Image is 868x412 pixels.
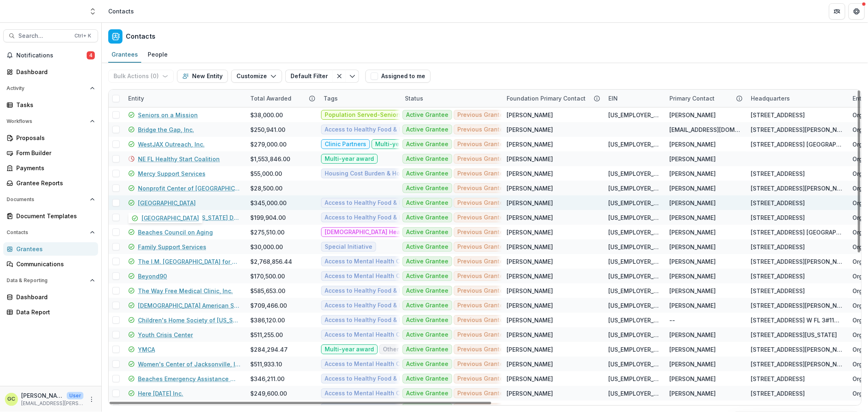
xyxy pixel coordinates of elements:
[502,90,603,107] div: Foundation Primary Contact
[16,149,92,157] div: Form Builder
[669,169,716,178] div: [PERSON_NAME]
[138,169,206,178] a: Mercy Support Services
[138,287,233,295] a: The Way Free Medical Clinic, Inc.
[603,94,623,103] div: EIN
[250,199,286,207] div: $345,000.00
[365,70,431,83] button: Assigned to me
[400,94,428,103] div: Status
[608,375,660,383] div: [US_EMPLOYER_IDENTIFICATION_NUMBER]
[250,389,287,398] div: $249,600.00
[669,140,716,149] div: [PERSON_NAME]
[3,146,98,160] a: Form Builder
[3,65,98,79] a: Dashboard
[108,47,141,63] a: Grantees
[325,375,437,382] span: Access to Healthy Food & Food Security
[250,125,285,134] div: $250,941.00
[325,273,409,280] span: Access to Mental Health Care
[507,389,553,398] div: [PERSON_NAME]
[108,70,174,83] button: Bulk Actions (0)
[3,29,98,42] button: Search...
[16,134,92,142] div: Proposals
[325,287,437,294] span: Access to Healthy Food & Food Security
[250,345,288,354] div: $284,294.47
[608,272,660,281] div: [US_EMPLOYER_IDENTIFICATION_NUMBER]
[250,243,283,251] div: $30,000.00
[138,228,213,237] a: Beaches Council on Aging
[138,243,206,251] a: Family Support Services
[603,90,665,107] div: EIN
[507,375,553,383] div: [PERSON_NAME]
[123,90,245,107] div: Entity
[138,213,241,222] a: [GEOGRAPHIC_DATA][US_STATE] Dept. of Nutrition & Dietetics
[457,170,507,177] span: Previous Grantee
[250,213,286,222] div: $199,904.00
[3,226,98,239] button: Open Contacts
[751,287,805,295] div: [STREET_ADDRESS]
[245,94,296,103] div: Total Awarded
[325,243,372,250] span: Special Initiative
[16,245,92,253] div: Grantees
[16,293,92,301] div: Dashboard
[665,90,746,107] div: Primary Contact
[406,243,448,250] span: Active Grantee
[3,161,98,175] a: Payments
[319,94,343,103] div: Tags
[3,3,84,20] img: Baptist Health Community Health & Well Being logo
[7,230,87,235] span: Contacts
[457,141,507,148] span: Previous Grantee
[507,257,553,266] div: [PERSON_NAME]
[751,184,843,193] div: [STREET_ADDRESS][PERSON_NAME]
[746,90,848,107] div: Headquarters
[751,140,843,149] div: [STREET_ADDRESS] [GEOGRAPHIC_DATA] [US_STATE] [GEOGRAPHIC_DATA] 32210
[608,228,660,237] div: [US_EMPLOYER_IDENTIFICATION_NUMBER]
[751,331,837,339] div: [STREET_ADDRESS][US_STATE]
[138,316,241,324] a: Children's Home Society of [US_STATE], Inc.
[457,126,507,133] span: Previous Grantee
[333,70,346,83] button: Clear filter
[245,90,319,107] div: Total Awarded
[16,179,92,187] div: Grantee Reports
[138,389,183,398] a: Here [DATE] Inc.
[138,360,241,368] a: Women's Center of Jacksonville, Inc
[250,169,282,178] div: $55,000.00
[406,390,448,397] span: Active Grantee
[406,126,448,133] span: Active Grantee
[250,331,283,339] div: $511,255.00
[751,228,843,237] div: [STREET_ADDRESS] [GEOGRAPHIC_DATA] US 32250
[507,287,553,295] div: [PERSON_NAME]
[669,331,716,339] div: [PERSON_NAME]
[375,141,424,148] span: Multi-year award
[608,111,660,119] div: [US_EMPLOYER_IDENTIFICATION_NUMBER]
[669,345,716,354] div: [PERSON_NAME]
[507,243,553,251] div: [PERSON_NAME]
[325,199,437,206] span: Access to Healthy Food & Food Security
[669,243,716,251] div: [PERSON_NAME]
[608,184,660,193] div: [US_EMPLOYER_IDENTIFICATION_NUMBER]
[751,375,805,383] div: [STREET_ADDRESS]
[285,70,333,83] button: Default Filter
[325,390,409,397] span: Access to Mental Health Care
[138,140,205,149] a: WestJAX Outreach, Inc.
[325,361,409,368] span: Access to Mental Health Care
[16,308,92,316] div: Data Report
[7,197,87,202] span: Documents
[507,331,553,339] div: [PERSON_NAME]
[457,361,507,368] span: Previous Grantee
[507,111,553,119] div: [PERSON_NAME]
[507,125,553,134] div: [PERSON_NAME]
[87,3,98,20] button: Open entity switcher
[608,331,660,339] div: [US_EMPLOYER_IDENTIFICATION_NUMBER]
[608,287,660,295] div: [US_EMPLOYER_IDENTIFICATION_NUMBER]
[608,301,660,310] div: [US_EMPLOYER_IDENTIFICATION_NUMBER]
[3,115,98,128] button: Open Workflows
[400,90,502,107] div: Status
[608,213,660,222] div: [US_EMPLOYER_IDENTIFICATION_NUMBER]
[665,94,719,103] div: Primary Contact
[346,70,359,83] button: Toggle menu
[406,141,448,148] span: Active Grantee
[457,302,507,309] span: Previous Grantee
[507,184,553,193] div: [PERSON_NAME]
[507,213,553,222] div: [PERSON_NAME]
